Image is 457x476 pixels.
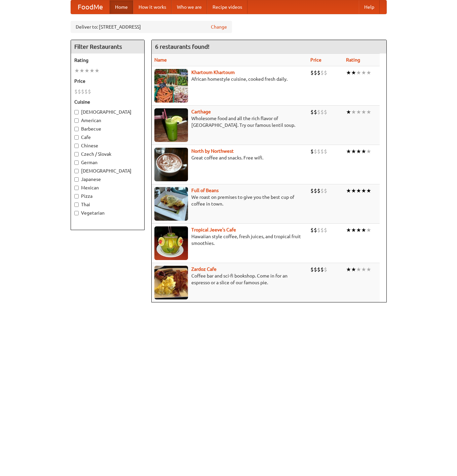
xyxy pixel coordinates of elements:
[154,154,305,161] p: Great coffee and snacks. Free wifi.
[346,226,351,234] li: ★
[211,24,227,30] a: Change
[351,187,356,194] li: ★
[351,108,356,116] li: ★
[74,109,141,115] label: [DEMOGRAPHIC_DATA]
[346,108,351,116] li: ★
[74,184,141,191] label: Mexican
[172,0,207,14] a: Who we are
[310,57,321,63] a: Price
[310,266,314,273] li: $
[314,148,317,155] li: $
[366,108,371,116] li: ★
[154,69,188,103] img: khartoum.jpg
[74,210,141,216] label: Vegetarian
[351,69,356,76] li: ★
[78,88,81,95] li: $
[361,226,366,234] li: ★
[84,67,89,74] li: ★
[74,134,141,141] label: Cafe
[74,169,79,173] input: [DEMOGRAPHIC_DATA]
[74,110,79,114] input: [DEMOGRAPHIC_DATA]
[310,226,314,234] li: $
[74,127,79,131] input: Barbecue
[317,148,320,155] li: $
[361,187,366,194] li: ★
[74,117,141,124] label: American
[94,67,100,74] li: ★
[320,266,324,273] li: $
[310,69,314,76] li: $
[74,67,79,74] li: ★
[317,187,320,194] li: $
[74,193,141,199] label: Pizza
[356,226,361,234] li: ★
[154,272,305,286] p: Coffee bar and sci-fi bookshop. Come in for an espresso or a slice of our famous pie.
[324,226,327,234] li: $
[74,135,79,140] input: Cafe
[89,67,94,74] li: ★
[361,108,366,116] li: ★
[356,108,361,116] li: ★
[356,69,361,76] li: ★
[320,187,324,194] li: $
[351,148,356,155] li: ★
[361,69,366,76] li: ★
[324,69,327,76] li: $
[74,78,141,84] h5: Price
[346,266,351,273] li: ★
[154,187,188,221] img: beans.jpg
[366,187,371,194] li: ★
[74,144,79,148] input: Chinese
[314,69,317,76] li: $
[74,176,141,183] label: Japanese
[74,201,141,208] label: Thai
[361,266,366,273] li: ★
[366,266,371,273] li: ★
[154,194,305,207] p: We roast on premises to give you the best cup of coffee in town.
[74,177,79,182] input: Japanese
[191,266,217,272] a: Zardoz Cafe
[324,148,327,155] li: $
[356,148,361,155] li: ★
[74,142,141,149] label: Chinese
[310,187,314,194] li: $
[74,57,141,64] h5: Rating
[310,108,314,116] li: $
[310,148,314,155] li: $
[79,67,84,74] li: ★
[88,88,91,95] li: $
[346,187,351,194] li: ★
[191,188,219,193] a: Full of Beans
[191,109,211,114] a: Carthage
[81,88,84,95] li: $
[71,0,110,14] a: FoodMe
[366,148,371,155] li: ★
[154,57,167,63] a: Name
[207,0,247,14] a: Recipe videos
[154,148,188,181] img: north.jpg
[191,227,236,232] a: Tropical Jeeve's Cafe
[346,57,360,63] a: Rating
[191,70,235,75] a: Khartoum Khartoum
[154,266,188,299] img: zardoz.jpg
[366,226,371,234] li: ★
[356,266,361,273] li: ★
[314,187,317,194] li: $
[74,99,141,105] h5: Cuisine
[320,226,324,234] li: $
[74,159,141,166] label: German
[359,0,380,14] a: Help
[74,152,79,156] input: Czech / Slovak
[317,108,320,116] li: $
[324,266,327,273] li: $
[320,108,324,116] li: $
[84,88,88,95] li: $
[154,226,188,260] img: jeeves.jpg
[324,108,327,116] li: $
[314,226,317,234] li: $
[74,160,79,165] input: German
